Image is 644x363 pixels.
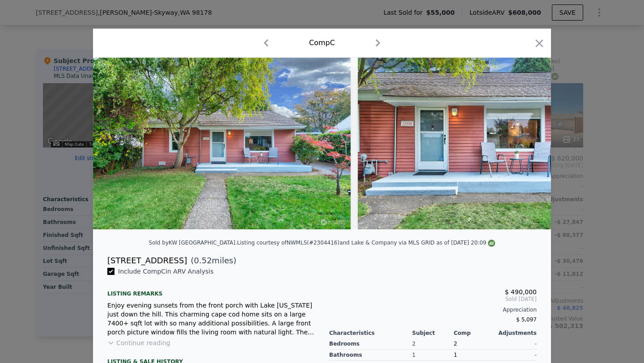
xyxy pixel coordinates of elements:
[329,329,412,337] div: Characteristics
[358,58,615,229] img: Property Img
[495,329,537,337] div: Adjustments
[495,350,537,361] div: -
[329,350,412,361] div: Bathrooms
[412,350,454,361] div: 1
[194,256,212,265] span: 0.52
[329,338,412,350] div: Bedrooms
[412,329,454,337] div: Subject
[495,338,537,350] div: -
[488,240,495,247] img: NWMLS Logo
[412,338,454,350] div: 2
[114,268,217,275] span: Include Comp C in ARV Analysis
[329,306,537,313] div: Appreciation
[505,288,537,295] span: $ 490,000
[453,329,495,337] div: Comp
[107,283,315,297] div: Listing remarks
[107,338,170,347] button: Continue reading
[329,295,537,303] span: Sold [DATE]
[237,240,495,246] div: Listing courtesy of NWMLS (#2304416) and Lake & Company via MLS GRID as of [DATE] 20:09
[453,350,495,361] div: 1
[149,240,237,246] div: Sold by KW [GEOGRAPHIC_DATA] .
[453,341,457,347] span: 2
[309,38,335,48] div: Comp C
[187,254,236,267] span: ( miles)
[107,254,187,267] div: [STREET_ADDRESS]
[93,58,351,229] img: Property Img
[107,301,315,337] div: Enjoy evening sunsets from the front porch with Lake [US_STATE] just down the hill. This charming...
[516,317,537,323] span: $ 5,097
